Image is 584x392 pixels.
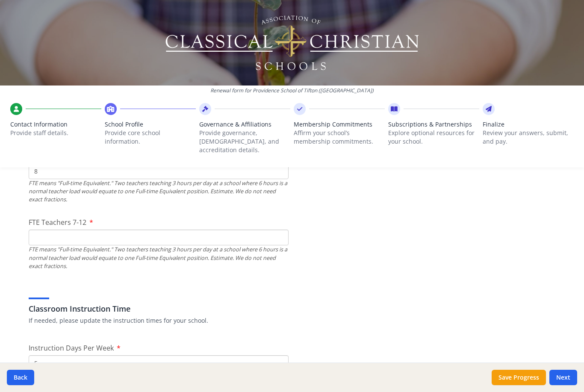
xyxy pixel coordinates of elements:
span: Governance & Affiliations [199,120,290,129]
p: Affirm your school’s membership commitments. [294,129,385,146]
button: Next [549,370,577,385]
span: Membership Commitments [294,120,385,129]
span: FTE Teachers 7-12 [29,218,86,227]
span: Finalize [483,120,574,129]
span: Contact Information [10,120,101,129]
h3: Classroom Instruction Time [29,303,555,315]
button: Save Progress [492,370,546,385]
div: FTE means "Full-time Equivalent." Two teachers teaching 3 hours per day at a school where 6 hours... [29,245,289,270]
p: If needed, please update the instruction times for your school. [29,316,555,325]
p: Review your answers, submit, and pay. [483,129,574,146]
p: Provide staff details. [10,129,101,137]
span: School Profile [105,120,196,129]
span: Subscriptions & Partnerships [388,120,479,129]
div: FTE means "Full-time Equivalent." Two teachers teaching 3 hours per day at a school where 6 hours... [29,179,289,204]
p: Explore optional resources for your school. [388,129,479,146]
button: Back [7,370,34,385]
p: Provide core school information. [105,129,196,146]
span: Instruction Days Per Week [29,343,114,353]
p: Provide governance, [DEMOGRAPHIC_DATA], and accreditation details. [199,129,290,154]
img: Logo [164,13,420,73]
